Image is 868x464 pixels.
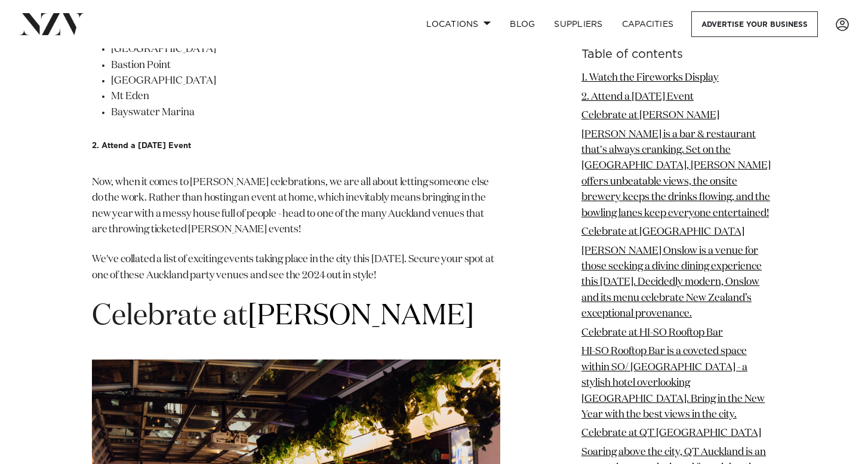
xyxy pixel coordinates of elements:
li: Bastion Point [111,58,500,73]
a: Advertise your business [691,11,818,37]
a: HI-SO Rooftop Bar is a coveted space within SO/ [GEOGRAPHIC_DATA] - a stylish hotel overlooking [... [581,346,765,420]
li: Mt Eden [111,89,500,105]
img: nzv-logo.png [19,13,84,35]
a: SUPPLIERS [544,11,612,37]
a: BLOG [500,11,544,37]
a: Celebrate at HI-SO Rooftop Bar [581,328,723,338]
h1: Celebrate at [92,298,500,336]
a: Celebrate at QT [GEOGRAPHIC_DATA] [581,428,761,438]
p: We've collated a list of exciting events taking place in the city this [DATE]. Secure your spot a... [92,252,500,284]
p: Now, when it comes to [PERSON_NAME] celebrations, we are all about letting someone else do the wo... [92,175,500,238]
li: [GEOGRAPHIC_DATA] [111,42,500,57]
a: [PERSON_NAME] is a bar & restaurant that's always cranking. Set on the [GEOGRAPHIC_DATA], [PERSON... [581,129,771,218]
a: Celebrate at [GEOGRAPHIC_DATA] [581,227,744,237]
li: Bayswater Marina [111,105,500,121]
li: [GEOGRAPHIC_DATA] [111,73,500,89]
a: 2. Attend a [DATE] Event [581,91,694,102]
a: [PERSON_NAME] [248,302,474,331]
a: Celebrate at [PERSON_NAME] [581,110,719,121]
a: Locations [417,11,500,37]
strong: 2. Attend a [DATE] Event [92,142,191,150]
h6: Table of contents [581,48,776,61]
a: Capacities [612,11,684,37]
a: 1. Watch the Fireworks Display [581,73,719,83]
a: [PERSON_NAME] Onslow is a venue for those seeking a divine dining experience this [DATE]. Decided... [581,245,762,319]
